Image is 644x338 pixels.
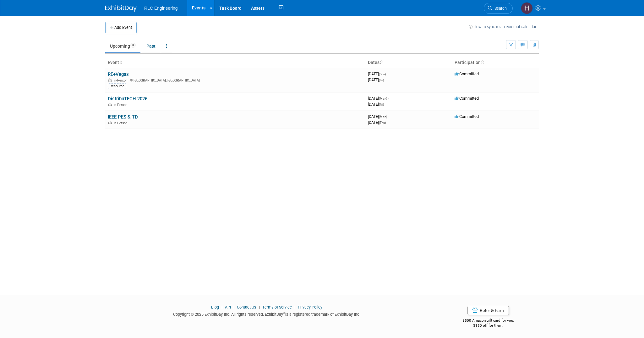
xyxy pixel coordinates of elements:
div: Resource [108,83,126,89]
span: Committed [455,114,479,119]
a: Terms of Service [262,305,292,309]
a: Contact Us [237,305,256,309]
button: Add Event [105,22,137,33]
div: $150 off for them. [438,323,539,328]
span: (Mon) [379,97,387,100]
span: (Mon) [379,115,387,119]
img: In-Person Event [108,78,112,82]
img: ExhibitDay [105,5,137,12]
img: In-Person Event [108,121,112,124]
a: Sort by Event Name [119,60,122,65]
a: How to sync to an external calendar... [469,24,539,29]
span: [DATE] [368,77,384,82]
th: Event [105,57,365,68]
div: [GEOGRAPHIC_DATA], [GEOGRAPHIC_DATA] [108,77,363,82]
a: RE+Vegas [108,71,129,77]
span: In-Person [113,121,129,125]
th: Participation [452,57,539,68]
span: | [293,305,297,309]
span: (Fri) [379,78,384,82]
span: RLC Engineering [144,6,178,11]
span: (Sun) [379,72,386,76]
a: Sort by Start Date [379,60,383,65]
span: (Thu) [379,121,386,124]
span: | [232,305,236,309]
span: [DATE] [368,71,388,76]
span: - [388,96,389,101]
img: In-Person Event [108,103,112,106]
a: Refer & Earn [467,306,509,315]
th: Dates [365,57,452,68]
span: - [388,114,389,119]
span: (Fri) [379,103,384,106]
a: Search [484,3,513,14]
span: 3 [130,43,136,48]
span: - [387,71,388,76]
span: Committed [455,71,479,76]
div: $500 Amazon gift card for you, [438,314,539,328]
a: Sort by Participation Type [481,60,484,65]
span: Search [492,6,507,11]
span: [DATE] [368,96,389,101]
img: Haley Cadran [521,2,533,14]
a: Upcoming3 [105,40,140,52]
a: DistribuTECH 2026 [108,96,147,102]
span: In-Person [113,78,129,82]
a: Blog [211,305,219,309]
span: [DATE] [368,120,386,125]
a: IEEE PES & TD [108,114,138,120]
span: | [220,305,224,309]
a: Privacy Policy [298,305,322,309]
div: Copyright © 2025 ExhibitDay, Inc. All rights reserved. ExhibitDay is a registered trademark of Ex... [105,310,428,317]
span: In-Person [113,103,129,107]
sup: ® [283,311,285,315]
span: [DATE] [368,114,389,119]
a: API [225,305,231,309]
span: Committed [455,96,479,101]
span: [DATE] [368,102,384,107]
a: Past [142,40,160,52]
span: | [257,305,261,309]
